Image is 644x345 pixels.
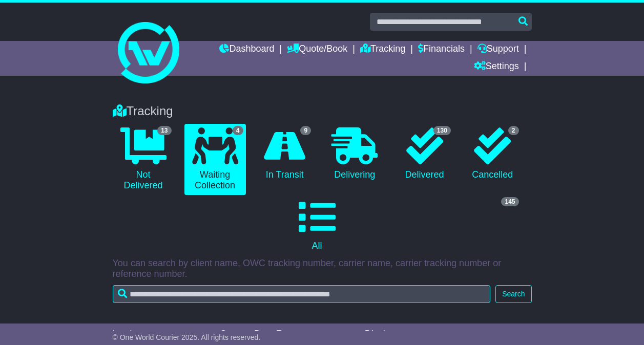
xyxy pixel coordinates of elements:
a: Settings [474,58,519,76]
a: 2 Cancelled [464,124,522,184]
p: You can search by client name, OWC tracking number, carrier name, carrier tracking number or refe... [113,258,532,280]
span: 130 [433,126,451,135]
div: Display [365,329,420,340]
a: 130 Delivered [396,124,453,184]
span: 9 [300,126,311,135]
div: Tracking [108,104,537,119]
a: Financials [418,41,465,58]
a: 13 Not Delivered [113,124,174,195]
a: Dashboard [219,41,274,58]
div: Invoice [113,329,210,340]
a: 145 All [113,195,522,255]
a: 9 In Transit [256,124,314,184]
span: 4 [233,126,243,135]
span: 145 [501,197,518,206]
button: Search [495,285,531,303]
a: Tracking [360,41,405,58]
span: © One World Courier 2025. All rights reserved. [113,333,261,341]
a: Quote/Book [287,41,347,58]
a: Support [477,41,519,58]
div: Custom Date Range [220,329,352,340]
a: Delivering [324,124,385,184]
a: 4 Waiting Collection [184,124,246,195]
span: 13 [157,126,171,135]
span: 2 [508,126,519,135]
